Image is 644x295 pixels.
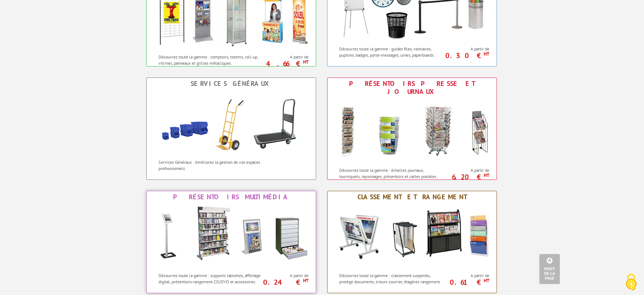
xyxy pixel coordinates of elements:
p: Découvrez toute la gamme : guides files, vestiaires, pupitres, badges, porte-messages, urnes, pap... [339,46,443,58]
span: A partir de [446,167,489,173]
sup: HT [303,59,308,65]
p: Services Généraux : Améliorez la gestion de vos espaces professionnels. [158,159,263,171]
img: Présentoirs Presse et Journaux [332,98,493,163]
button: Cookies (fenêtre modale) [618,270,644,295]
p: Découvrez toute la gamme : échelles journaux, tourniquets, rayonnages, présentoirs et cartes post... [339,167,443,179]
div: Présentoirs Multimédia [149,193,314,201]
a: Classement et Rangement Classement et Rangement Découvrez toute la gamme : classement suspendu, p... [327,191,497,293]
span: A partir de [446,273,489,279]
sup: HT [303,277,308,284]
p: 0.24 € [261,280,308,284]
span: A partir de [265,54,308,60]
p: Découvrez toute la gamme : supports tablettes, affichage digital, présentoirs-rangement CD/DVD et... [158,272,263,285]
span: A partir de [446,46,489,52]
p: 4.66 € [261,61,308,66]
div: Classement et Rangement [329,193,495,201]
sup: HT [484,277,489,284]
img: Classement et Rangement [332,203,493,269]
sup: HT [484,51,489,57]
p: 0.30 € [442,53,489,58]
a: Présentoirs Multimédia Présentoirs Multimédia Découvrez toute la gamme : supports tablettes, affi... [146,191,316,293]
div: Présentoirs Presse et Journaux [329,80,495,96]
p: Découvrez toute la gamme : comptoirs, totems, roll-up, vitrines, panneaux et grilles métalliques. [158,54,263,66]
a: Haut de la page [539,254,560,284]
sup: HT [484,172,489,178]
img: Cookies (fenêtre modale) [622,273,640,291]
p: 0.61 € [442,280,489,284]
a: Présentoirs Presse et Journaux Présentoirs Presse et Journaux Découvrez toute la gamme : échelles... [327,77,497,180]
img: Présentoirs Multimédia [151,203,312,269]
img: Services Généraux [151,90,312,155]
p: Découvrez toute la gamme : classement suspendu, protège documents, trieurs courrier, étagères ran... [339,272,443,285]
a: Services Généraux Services Généraux Services Généraux : Améliorez la gestion de vos espaces profe... [146,77,316,180]
span: A partir de [265,273,308,279]
p: 6.20 € [442,175,489,179]
div: Services Généraux [149,80,314,88]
